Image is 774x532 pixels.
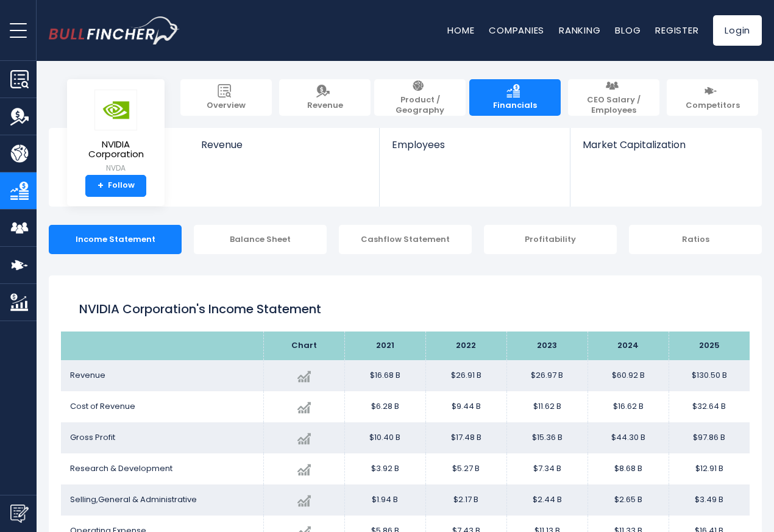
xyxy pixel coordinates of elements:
span: Overview [207,101,246,111]
td: $16.68 B [344,360,425,391]
td: $8.68 B [588,453,669,484]
span: Revenue [307,101,343,111]
span: NVIDIA Corporation [77,140,155,160]
a: Companies [489,24,544,37]
td: $2.17 B [425,484,506,516]
a: Overview [180,79,272,116]
span: Gross Profit [70,431,115,443]
span: CEO Salary / Employees [574,95,653,116]
div: Income Statement [49,225,182,254]
td: $26.91 B [425,360,506,391]
td: $44.30 B [588,422,669,453]
td: $15.36 B [506,422,588,453]
a: +Follow [85,175,146,197]
td: $97.86 B [669,422,750,453]
th: 2022 [425,332,506,360]
div: Balance Sheet [194,225,327,254]
td: $17.48 B [425,422,506,453]
span: Revenue [201,139,367,151]
a: Register [655,24,698,37]
th: 2023 [506,332,588,360]
a: Revenue [279,79,371,116]
td: $130.50 B [669,360,750,391]
td: $12.91 B [669,453,750,484]
a: Product / Geography [374,79,466,116]
div: Profitability [484,225,617,254]
td: $7.34 B [506,453,588,484]
small: NVDA [77,163,155,174]
td: $9.44 B [425,391,506,422]
th: Chart [263,332,344,360]
th: 2024 [588,332,669,360]
td: $32.64 B [669,391,750,422]
td: $3.49 B [669,484,750,516]
a: Competitors [667,79,758,116]
td: $3.92 B [344,453,425,484]
td: $26.97 B [506,360,588,391]
div: Cashflow Statement [339,225,472,254]
h1: NVIDIA Corporation's Income Statement [79,300,731,318]
a: Revenue [189,128,380,171]
span: Product / Geography [380,95,460,116]
a: Market Capitalization [570,128,761,171]
a: Blog [615,24,641,37]
span: Research & Development [70,463,172,474]
td: $6.28 B [344,391,425,422]
a: Employees [380,128,569,171]
td: $10.40 B [344,422,425,453]
a: Login [713,15,762,46]
span: Financials [493,101,537,111]
div: Ratios [629,225,762,254]
th: 2025 [669,332,750,360]
span: Revenue [70,369,105,381]
td: $1.94 B [344,484,425,516]
td: $60.92 B [588,360,669,391]
span: Market Capitalization [583,139,748,151]
a: Home [447,24,474,37]
td: $2.65 B [588,484,669,516]
span: Employees [392,139,557,151]
a: CEO Salary / Employees [568,79,659,116]
td: $2.44 B [506,484,588,516]
img: bullfincher logo [49,16,180,44]
a: Go to homepage [49,16,180,44]
span: Selling,General & Administrative [70,494,197,505]
strong: + [98,180,104,191]
a: Ranking [559,24,600,37]
th: 2021 [344,332,425,360]
span: Competitors [686,101,740,111]
td: $5.27 B [425,453,506,484]
td: $16.62 B [588,391,669,422]
a: NVIDIA Corporation NVDA [76,89,155,175]
td: $11.62 B [506,391,588,422]
span: Cost of Revenue [70,400,135,412]
a: Financials [469,79,561,116]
